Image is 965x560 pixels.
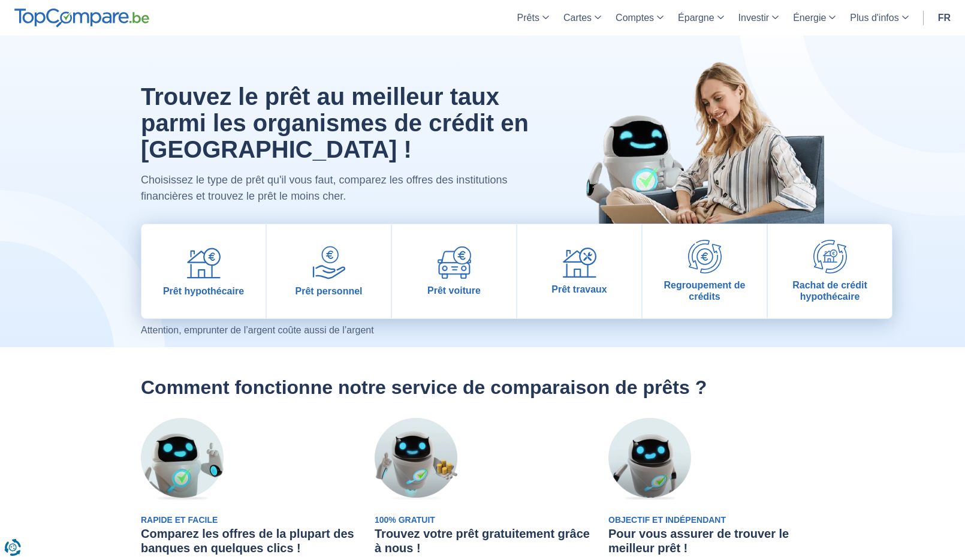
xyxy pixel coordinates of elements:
h3: Trouvez votre prêt gratuitement grâce à nous ! [375,526,590,555]
h3: Comparez les offres de la plupart des banques en quelques clics ! [141,526,357,555]
span: Rachat de crédit hypothécaire [773,279,887,302]
img: Rapide et Facile [141,418,224,501]
a: Prêt voiture [392,224,516,318]
img: Rachat de crédit hypothécaire [813,240,847,273]
a: Regroupement de crédits [643,224,767,318]
span: Prêt voiture [427,285,481,296]
img: image-hero [560,35,824,266]
img: 100% Gratuit [375,418,457,501]
a: Prêt personnel [267,224,391,318]
img: Objectif et Indépendant [608,418,691,501]
span: Objectif et Indépendant [608,515,726,525]
span: Prêt hypothécaire [163,285,244,297]
h1: Trouvez le prêt au meilleur taux parmi les organismes de crédit en [GEOGRAPHIC_DATA] ! [141,83,532,162]
img: Prêt hypothécaire [187,246,221,279]
h2: Comment fonctionne notre service de comparaison de prêts ? [141,376,824,399]
img: Prêt travaux [563,248,596,278]
span: Rapide et Facile [141,515,218,525]
a: Prêt travaux [517,224,641,318]
img: TopCompare [14,8,149,28]
span: Prêt personnel [295,285,362,297]
a: Rachat de crédit hypothécaire [768,224,892,318]
img: Prêt personnel [312,246,346,279]
h3: Pour vous assurer de trouver le meilleur prêt ! [608,526,824,555]
img: Regroupement de crédits [688,240,722,273]
a: Prêt hypothécaire [141,224,266,318]
span: Regroupement de crédits [647,279,762,302]
span: Prêt travaux [551,284,607,295]
span: 100% Gratuit [375,515,435,525]
img: Prêt voiture [438,246,471,279]
p: Choisissez le type de prêt qu'il vous faut, comparez les offres des institutions financières et t... [141,172,532,204]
